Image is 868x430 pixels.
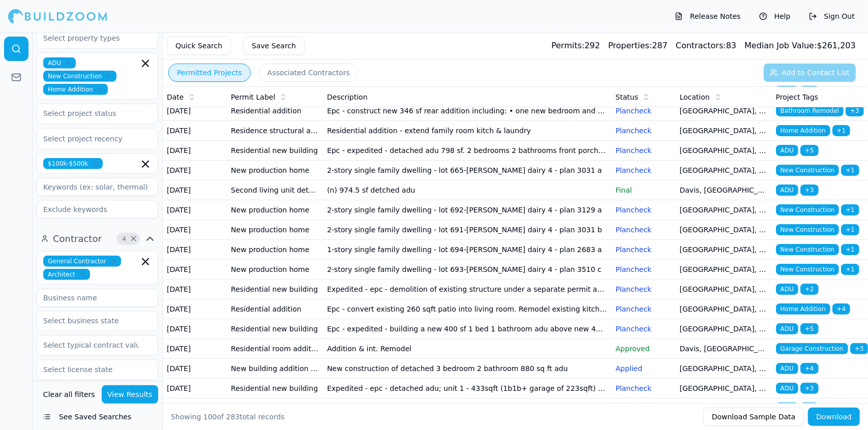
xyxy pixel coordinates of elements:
[37,29,145,47] input: Select property types
[163,200,227,220] td: [DATE]
[616,244,672,255] p: Plancheck
[227,299,323,319] td: Residential addition
[676,180,772,200] td: Davis, [GEOGRAPHIC_DATA]
[676,260,772,280] td: [GEOGRAPHIC_DATA], [GEOGRAPHIC_DATA]
[616,145,672,156] p: Plancheck
[102,385,159,404] button: View Results
[227,339,323,359] td: Residential room addition
[800,363,819,374] span: + 4
[323,101,611,121] td: Epc - construct new 346 sf rear addition including: • one new bedroom and one new bathroom • relo...
[776,244,839,255] span: New Construction
[227,260,323,280] td: New production home
[323,240,611,260] td: 1-story single family dwelling - lot 694-[PERSON_NAME] dairy 4 - plan 2683 a
[259,64,358,82] button: Associated Contractors
[776,92,864,102] div: Project Tags
[676,141,772,161] td: [GEOGRAPHIC_DATA], [GEOGRAPHIC_DATA]
[804,8,860,24] button: Sign Out
[231,92,319,102] div: Permit Label
[323,121,611,141] td: Residential addition - extend family room kitch & laundry
[754,8,796,24] button: Help
[551,40,600,52] div: 292
[37,312,145,330] input: Select business state
[776,224,839,235] span: New Construction
[680,92,768,102] div: Location
[676,101,772,121] td: [GEOGRAPHIC_DATA], [GEOGRAPHIC_DATA]
[227,379,323,398] td: Residential new building
[776,383,798,394] span: ADU
[800,323,819,334] span: + 5
[676,220,772,240] td: [GEOGRAPHIC_DATA], [GEOGRAPHIC_DATA]
[744,40,856,52] div: $ 261,203
[163,121,227,141] td: [DATE]
[616,284,672,294] p: Plancheck
[616,225,672,235] p: Plancheck
[776,323,798,334] span: ADU
[163,161,227,180] td: [DATE]
[171,412,285,422] div: Showing of total records
[226,413,240,421] span: 283
[167,92,223,102] div: Date
[163,398,227,418] td: [DATE]
[776,363,798,374] span: ADU
[227,240,323,260] td: New production home
[676,161,772,180] td: [GEOGRAPHIC_DATA], [GEOGRAPHIC_DATA]
[676,398,772,418] td: [PERSON_NAME], [GEOGRAPHIC_DATA]
[616,92,672,102] div: Status
[676,240,772,260] td: [GEOGRAPHIC_DATA], [GEOGRAPHIC_DATA]
[163,339,227,359] td: [DATE]
[703,408,804,426] button: Download Sample Data
[776,403,798,414] span: ADU
[163,319,227,339] td: [DATE]
[670,8,746,24] button: Release Notes
[616,383,672,393] p: Plancheck
[832,125,851,136] span: + 1
[227,161,323,180] td: New production home
[227,220,323,240] td: New production home
[37,178,158,196] input: Keywords (ex: solar, thermal)
[227,280,323,299] td: Residential new building
[800,383,819,394] span: + 3
[163,141,227,161] td: [DATE]
[608,41,652,50] span: Properties:
[776,204,839,216] span: New Construction
[776,343,848,354] span: Garage Construction
[616,264,672,274] p: Plancheck
[676,319,772,339] td: [GEOGRAPHIC_DATA], [GEOGRAPHIC_DATA]
[323,319,611,339] td: Epc - expedited - building a new 400 sf 1 bed 1 bathroom adu above new 400 sf garage with 48 sf d...
[227,359,323,379] td: New building addition adu (not a garage conversion) deck patio cover garage barn ground mount solar
[163,280,227,299] td: [DATE]
[37,360,145,379] input: Select license state
[551,41,584,50] span: Permits:
[800,284,819,295] span: + 2
[616,304,672,314] p: Plancheck
[167,37,231,55] button: Quick Search
[832,303,851,315] span: + 4
[616,126,672,136] p: Plancheck
[227,200,323,220] td: New production home
[37,336,145,354] input: Select typical contract value
[37,104,145,122] input: Select project status
[43,84,108,95] span: Home Addition
[43,57,76,69] span: ADU
[616,324,672,334] p: Plancheck
[808,408,860,426] button: Download
[323,180,611,200] td: (n) 974.5 sf detched adu
[800,145,819,156] span: + 5
[846,105,864,116] span: + 3
[616,165,672,175] p: Plancheck
[163,240,227,260] td: [DATE]
[323,299,611,319] td: Epc - convert existing 260 sqft patio into living room. Remodel existing kitchen. Relocate master...
[323,260,611,280] td: 2-story single family dwelling - lot 693-[PERSON_NAME] dairy 4 - plan 3510 c
[800,185,819,196] span: + 3
[163,359,227,379] td: [DATE]
[323,220,611,240] td: 2-story single family dwelling - lot 691-[PERSON_NAME] dairy 4 - plan 3031 b
[776,145,798,156] span: ADU
[616,205,672,215] p: Plancheck
[841,244,859,255] span: + 1
[323,398,611,418] td: New 640sf adu construction. Panel upgrade to two 200 amp panels on house
[130,236,137,241] span: Clear Contractor filters
[243,37,305,55] button: Save Search
[168,64,251,82] button: Permitted Projects
[841,264,859,275] span: + 1
[163,101,227,121] td: [DATE]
